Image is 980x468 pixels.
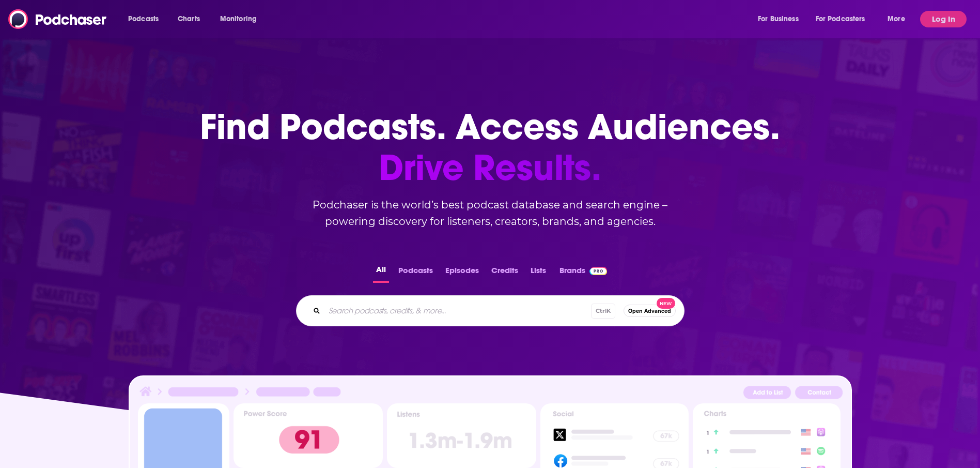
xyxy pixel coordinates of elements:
[171,11,206,27] a: Charts
[442,263,482,283] button: Episodes
[128,12,159,26] span: Podcasts
[324,303,591,319] input: Search podcasts, credits, & more...
[527,263,549,283] button: Lists
[387,403,536,468] img: Podcast Insights Listens
[888,12,905,26] span: More
[559,263,608,283] a: BrandsPodchaser Pro
[591,304,615,319] span: Ctrl K
[758,12,799,26] span: For Business
[200,107,780,188] h1: Find Podcasts. Access Audiences.
[920,11,967,27] button: Log In
[284,197,697,230] h2: Podchaser is the world’s best podcast database and search engine – powering discovery for listene...
[138,385,843,403] img: Podcast Insights Header
[816,12,865,26] span: For Podcasters
[809,11,880,27] button: open menu
[178,12,200,26] span: Charts
[880,11,918,27] button: open menu
[624,305,676,317] button: Open AdvancedNew
[373,263,389,283] button: All
[121,11,172,27] button: open menu
[488,263,521,283] button: Credits
[751,11,812,27] button: open menu
[628,308,671,314] span: Open Advanced
[200,147,780,188] span: Drive Results.
[213,11,270,27] button: open menu
[296,295,685,326] div: Search podcasts, credits, & more...
[657,298,675,309] span: New
[234,403,383,468] img: Podcast Insights Power score
[220,12,257,26] span: Monitoring
[589,267,608,275] img: Podchaser Pro
[395,263,436,283] button: Podcasts
[8,9,107,29] img: Podchaser - Follow, Share and Rate Podcasts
